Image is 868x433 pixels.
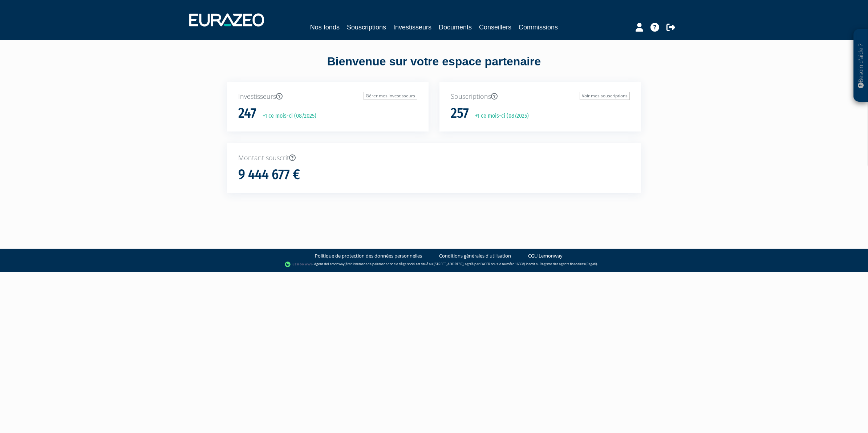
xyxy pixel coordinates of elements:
[238,153,630,163] p: Montant souscrit
[238,92,417,101] p: Investisseurs
[328,262,345,266] a: Lemonway
[528,252,563,259] a: CGU Lemonway
[857,33,865,98] p: Besoin d'aide ?
[580,92,630,100] a: Voir mes souscriptions
[310,22,340,32] a: Nos fonds
[257,112,316,120] p: +1 ce mois-ci (08/2025)
[222,53,646,82] div: Bienvenue sur votre espace partenaire
[439,252,511,259] a: Conditions générales d'utilisation
[7,261,861,268] div: - Agent de (établissement de paiement dont le siège social est situé au [STREET_ADDRESS], agréé p...
[364,92,417,100] a: Gérer mes investisseurs
[451,92,630,101] p: Souscriptions
[479,22,511,32] a: Conseillers
[315,252,422,259] a: Politique de protection des données personnelles
[347,22,386,32] a: Souscriptions
[393,22,431,32] a: Investisseurs
[285,261,313,268] img: logo-lemonway.png
[439,22,472,32] a: Documents
[238,167,300,182] h1: 9 444 677 €
[540,262,597,266] a: Registre des agents financiers (Regafi)
[238,106,256,121] h1: 247
[519,22,558,32] a: Commissions
[470,112,529,120] p: +1 ce mois-ci (08/2025)
[189,13,264,27] img: 1732889491-logotype_eurazeo_blanc_rvb.png
[451,106,469,121] h1: 257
